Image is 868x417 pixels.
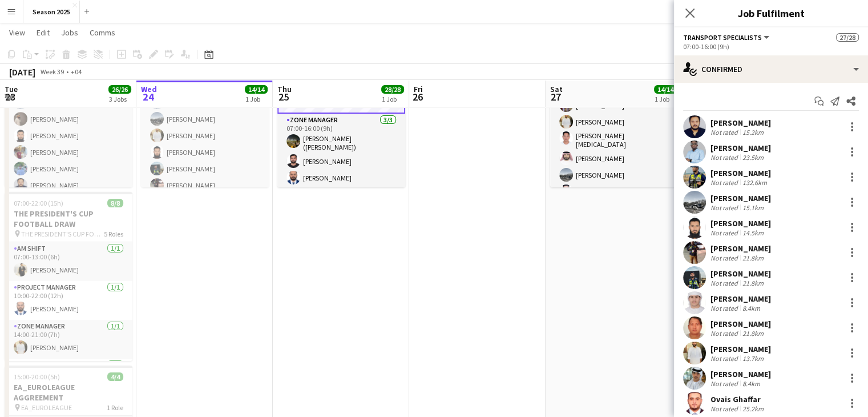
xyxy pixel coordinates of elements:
[710,344,771,354] div: [PERSON_NAME]
[710,379,740,388] div: Not rated
[14,372,60,381] span: 15:00-20:00 (5h)
[9,27,25,38] span: View
[21,230,104,238] span: THE PRESIDENT'S CUP FOOTBALL DRAW
[550,84,563,94] span: Sat
[740,254,766,262] div: 21.8km
[740,329,766,338] div: 21.8km
[107,199,123,207] span: 8/8
[683,42,859,51] div: 07:00-16:00 (9h)
[9,66,35,78] div: [DATE]
[21,403,72,412] span: EA_EUROLEAGUE
[710,203,740,212] div: Not rated
[32,25,54,40] a: Edit
[107,372,123,381] span: 4/4
[710,228,740,237] div: Not rated
[276,90,292,103] span: 25
[740,404,766,413] div: 25.2km
[710,369,771,379] div: [PERSON_NAME]
[245,85,268,94] span: 14/14
[683,33,771,42] button: Transport Specialists
[710,218,771,228] div: [PERSON_NAME]
[548,90,563,103] span: 27
[38,67,66,76] span: Week 39
[107,403,123,412] span: 1 Role
[710,304,740,312] div: Not rated
[710,178,740,187] div: Not rated
[710,404,740,413] div: Not rated
[655,95,676,103] div: 1 Job
[5,209,132,229] h3: THE PRESIDENT'S CUP FOOTBALL DRAW
[14,199,63,207] span: 07:00-22:00 (15h)
[412,90,423,103] span: 26
[710,294,771,304] div: [PERSON_NAME]
[710,128,740,137] div: Not rated
[710,118,771,128] div: [PERSON_NAME]
[710,153,740,162] div: Not rated
[3,90,18,103] span: 23
[710,268,771,279] div: [PERSON_NAME]
[104,230,123,238] span: 5 Roles
[61,27,78,38] span: Jobs
[5,84,18,94] span: Tue
[740,153,766,162] div: 23.5km
[740,354,766,363] div: 13.7km
[5,382,132,403] h3: EA_EUROLEAGUE AGGREEMENT
[37,27,50,38] span: Edit
[5,281,132,320] app-card-role: Project Manager1/110:00-22:00 (12h)[PERSON_NAME]
[381,85,404,94] span: 28/28
[85,25,120,40] a: Comms
[740,178,769,187] div: 132.6km
[90,27,115,38] span: Comms
[5,25,30,40] a: View
[71,67,82,76] div: +04
[710,394,766,404] div: Ovais Ghaffar
[740,203,766,212] div: 15.1km
[740,279,766,287] div: 21.8km
[710,279,740,287] div: Not rated
[245,95,267,103] div: 1 Job
[5,359,132,401] app-card-role: BUGGY DRIVERS1/1
[277,84,292,94] span: Thu
[382,95,403,103] div: 1 Job
[740,304,762,312] div: 8.4km
[56,25,83,40] a: Jobs
[5,242,132,281] app-card-role: AM SHIFT1/107:00-13:00 (6h)[PERSON_NAME]
[108,85,131,94] span: 26/26
[654,85,677,94] span: 14/14
[277,114,405,189] app-card-role: Zone Manager3/307:00-16:00 (9h)[PERSON_NAME] ([PERSON_NAME])[PERSON_NAME][PERSON_NAME]
[674,55,868,83] div: Confirmed
[141,58,269,279] app-card-role: Transport Specialists12/1207:00-15:00 (8h)[PERSON_NAME][PERSON_NAME][PERSON_NAME][PERSON_NAME][PE...
[683,33,762,42] span: Transport Specialists
[836,33,859,42] span: 27/28
[710,319,771,329] div: [PERSON_NAME]
[414,84,423,94] span: Fri
[141,84,157,94] span: Wed
[5,192,132,361] app-job-card: 07:00-22:00 (15h)8/8THE PRESIDENT'S CUP FOOTBALL DRAW THE PRESIDENT'S CUP FOOTBALL DRAW5 RolesAM ...
[674,6,868,21] h3: Job Fulfilment
[23,1,80,23] button: Season 2025
[710,243,771,254] div: [PERSON_NAME]
[5,58,132,279] app-card-role: Transport Specialists12/1207:00-15:00 (8h)[PERSON_NAME][PERSON_NAME][PERSON_NAME][PERSON_NAME][PE...
[710,254,740,262] div: Not rated
[710,354,740,363] div: Not rated
[109,95,131,103] div: 3 Jobs
[710,143,771,153] div: [PERSON_NAME]
[710,329,740,338] div: Not rated
[710,168,771,178] div: [PERSON_NAME]
[139,90,157,103] span: 24
[740,379,762,388] div: 8.4km
[5,320,132,359] app-card-role: Zone Manager1/114:00-21:00 (7h)[PERSON_NAME]
[740,228,766,237] div: 14.5km
[740,128,766,137] div: 15.2km
[710,193,771,203] div: [PERSON_NAME]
